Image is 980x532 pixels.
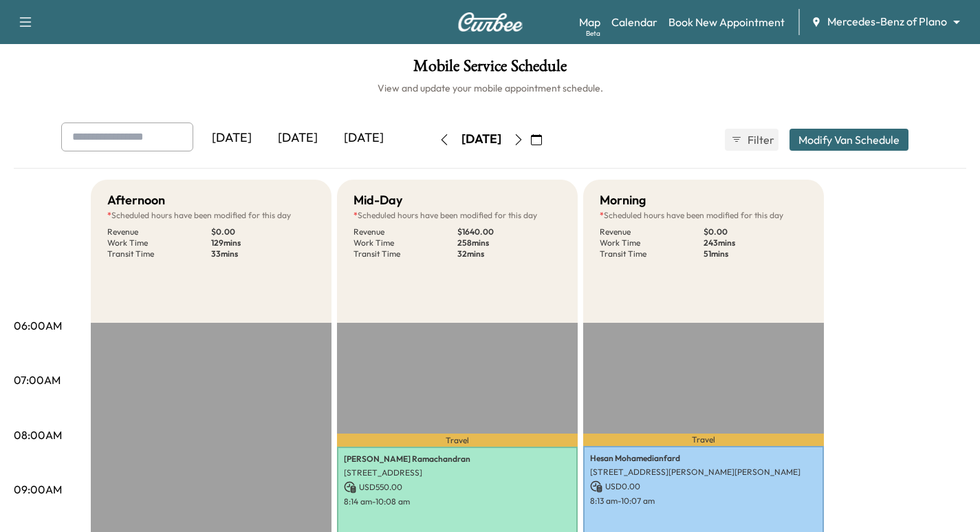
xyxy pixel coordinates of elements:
[600,191,646,210] h5: Morning
[725,129,778,151] button: Filter
[211,248,315,259] p: 33 mins
[353,226,457,237] p: Revenue
[199,123,265,154] div: [DATE]
[107,248,211,259] p: Transit Time
[748,131,772,148] span: Filter
[344,481,571,493] p: USD 550.00
[353,191,402,210] h5: Mid-Day
[457,226,561,237] p: $ 1640.00
[704,226,807,237] p: $ 0.00
[600,226,704,237] p: Revenue
[590,453,817,464] p: Hesan Mohamedianfard
[107,210,315,221] p: Scheduled hours have been modified for this day
[353,210,561,221] p: Scheduled hours have been modified for this day
[14,81,966,95] h6: View and update your mobile appointment schedule.
[353,237,457,248] p: Work Time
[590,496,817,507] p: 8:13 am - 10:07 am
[827,14,947,30] span: Mercedes-Benz of Plano
[461,131,501,148] div: [DATE]
[107,191,165,210] h5: Afternoon
[337,434,578,447] p: Travel
[211,237,315,248] p: 129 mins
[14,427,62,443] p: 08:00AM
[265,123,331,154] div: [DATE]
[107,237,211,248] p: Work Time
[457,237,561,248] p: 258 mins
[668,14,785,30] a: Book New Appointment
[14,481,62,498] p: 09:00AM
[331,123,397,154] div: [DATE]
[211,226,315,237] p: $ 0.00
[586,28,600,39] div: Beta
[704,248,807,259] p: 51 mins
[344,454,571,465] p: [PERSON_NAME] Ramachandran
[704,237,807,248] p: 243 mins
[344,467,571,478] p: [STREET_ADDRESS]
[790,129,908,151] button: Modify Van Schedule
[590,480,817,493] p: USD 0.00
[600,248,704,259] p: Transit Time
[579,14,600,30] a: MapBeta
[344,496,571,507] p: 8:14 am - 10:08 am
[590,467,817,478] p: [STREET_ADDRESS][PERSON_NAME][PERSON_NAME]
[353,248,457,259] p: Transit Time
[611,14,657,30] a: Calendar
[14,317,62,334] p: 06:00AM
[107,226,211,237] p: Revenue
[600,237,704,248] p: Work Time
[583,434,824,445] p: Travel
[14,372,61,388] p: 07:00AM
[600,210,807,221] p: Scheduled hours have been modified for this day
[457,248,561,259] p: 32 mins
[457,12,523,32] img: Curbee Logo
[14,58,966,81] h1: Mobile Service Schedule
